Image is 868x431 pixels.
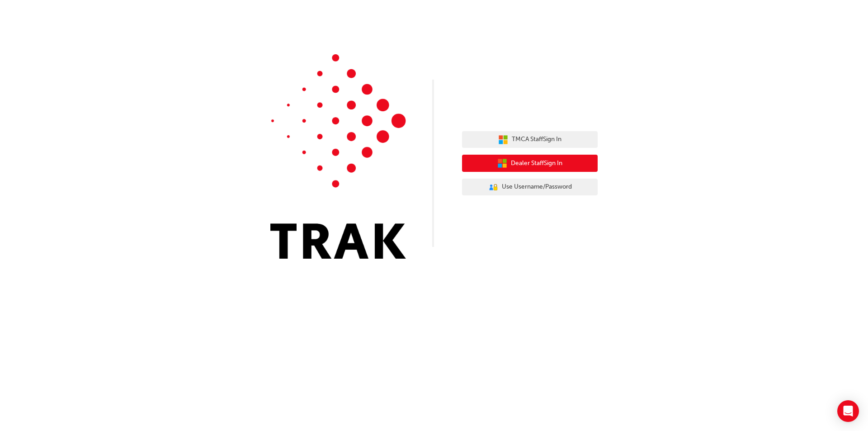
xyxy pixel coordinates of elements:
[511,158,562,169] span: Dealer Staff Sign In
[502,182,572,192] span: Use Username/Password
[462,131,598,148] button: TMCA StaffSign In
[462,155,598,172] button: Dealer StaffSign In
[270,54,406,259] img: Trak
[512,134,561,145] span: TMCA Staff Sign In
[462,179,598,196] button: Use Username/Password
[837,400,859,422] div: Open Intercom Messenger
